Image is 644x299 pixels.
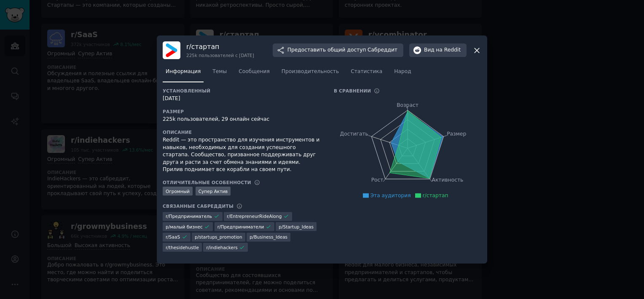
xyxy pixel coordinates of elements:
[371,177,384,183] tspan: Рост
[163,109,322,114] h3: Размер
[394,68,411,76] span: Народ
[287,46,366,54] font: Предоставить общий доступ
[163,88,322,94] h3: Установленный
[348,65,385,82] a: Статистика
[186,52,254,58] div: 225k пользователей с [DATE]
[447,131,466,137] tspan: Размер
[195,234,242,240] span: р/startups_promotion
[273,43,403,57] button: Предоставить общий доступСабреддит
[282,68,339,76] span: Производительность
[436,46,461,54] span: на Reddit
[163,179,251,185] h3: Отличительные особенности
[409,43,467,57] button: Видна Reddit
[423,193,448,198] span: r/стартап
[166,68,201,76] span: Информация
[279,65,342,82] a: Производительность
[279,224,314,230] span: р/Startup_Ideas
[432,177,464,183] tspan: Активность
[166,213,212,219] span: r/Предприниматель
[227,213,282,219] span: r/ EntrepreneurRideAlong
[217,224,264,230] span: r/Предприниматели
[166,234,180,240] span: r/ SaaS
[186,42,254,51] h3: r/стартап
[163,187,193,196] div: Огромный
[163,203,233,209] h3: Связанные сабреддиты
[368,46,397,54] span: Сабреддит
[163,65,204,82] a: Информация
[236,65,273,82] a: Сообщения
[163,41,180,59] img: запуск
[163,129,322,135] h3: Описание
[196,187,231,196] div: Супер Актив
[397,102,419,108] tspan: Возраст
[209,65,230,82] a: Темы
[340,131,368,137] tspan: Достигать
[391,65,414,82] a: Народ
[206,245,237,250] span: r/ indiehackers
[351,68,382,76] span: Статистика
[334,88,371,94] h3: В сравнении
[163,116,322,123] div: 225k пользователей, 29 онлайн сейчас
[239,68,270,76] span: Сообщения
[250,234,287,240] span: р/Business_Ideas
[166,224,203,230] span: р/малый бизнес
[212,68,227,76] span: Темы
[370,193,411,198] span: Эта аудитория
[166,245,199,250] span: r/ thesidehustle
[163,95,322,103] div: [DATE]
[424,46,435,54] font: Вид
[163,136,322,174] div: Reddit — это пространство для изучения инструментов и навыков, необходимых для создания успешного...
